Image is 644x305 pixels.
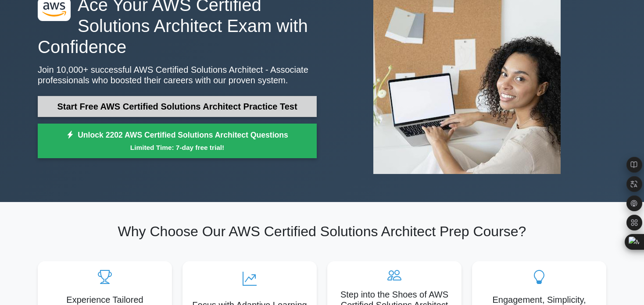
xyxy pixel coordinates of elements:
td: Open Settings [15,8,17,10]
td: Swap Languages [7,8,9,10]
a: Start Free AWS Certified Solutions Architect Practice Test [38,96,317,117]
h2: Why Choose Our AWS Certified Solutions Architect Prep Course? [38,223,606,240]
small: Limited Time: 7-day free trial! [49,142,306,152]
a: Unlock 2202 AWS Certified Solutions Architect QuestionsLimited Time: 7-day free trial! [38,124,317,159]
td: Listen [10,8,12,10]
td: Open Google Translate [13,8,14,10]
td: Open FAQ|Support Page [18,8,20,10]
p: Join 10,000+ successful AWS Certified Solutions Architect - Associate professionals who boosted t... [38,64,317,85]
